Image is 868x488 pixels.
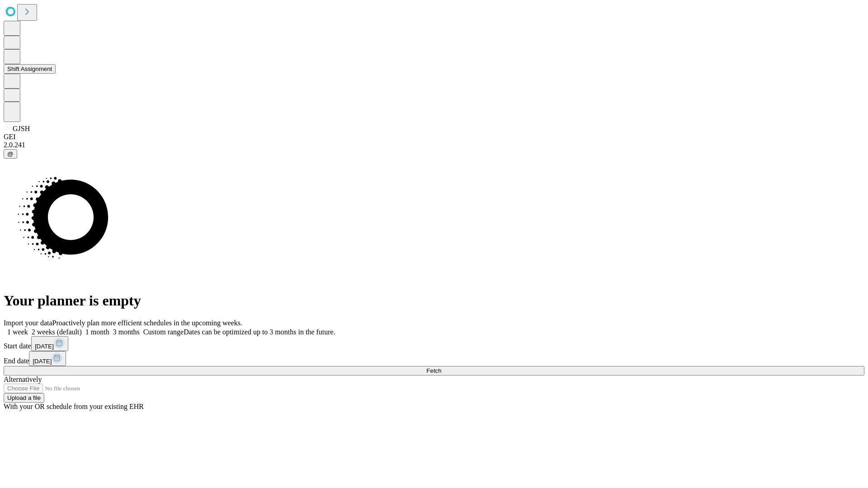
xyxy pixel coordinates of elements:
[426,367,441,374] span: Fetch
[4,366,864,375] button: Fetch
[143,328,184,336] span: Custom range
[33,358,52,365] span: [DATE]
[32,328,82,336] span: 2 weeks (default)
[7,328,28,336] span: 1 week
[4,292,864,309] h1: Your planner is empty
[35,343,54,350] span: [DATE]
[4,403,144,410] span: With your OR schedule from your existing EHR
[4,149,17,159] button: @
[85,328,109,336] span: 1 month
[4,319,52,327] span: Import your data
[4,64,56,74] button: Shift Assignment
[4,133,864,141] div: GEI
[4,393,44,403] button: Upload a file
[29,351,66,366] button: [DATE]
[184,328,335,336] span: Dates can be optimized up to 3 months in the future.
[7,150,14,157] span: @
[13,125,30,132] span: GJSH
[31,336,68,351] button: [DATE]
[4,141,864,149] div: 2.0.241
[113,328,140,336] span: 3 months
[52,319,242,327] span: Proactively plan more efficient schedules in the upcoming weeks.
[4,375,42,383] span: Alternatively
[4,336,864,351] div: Start date
[4,351,864,366] div: End date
